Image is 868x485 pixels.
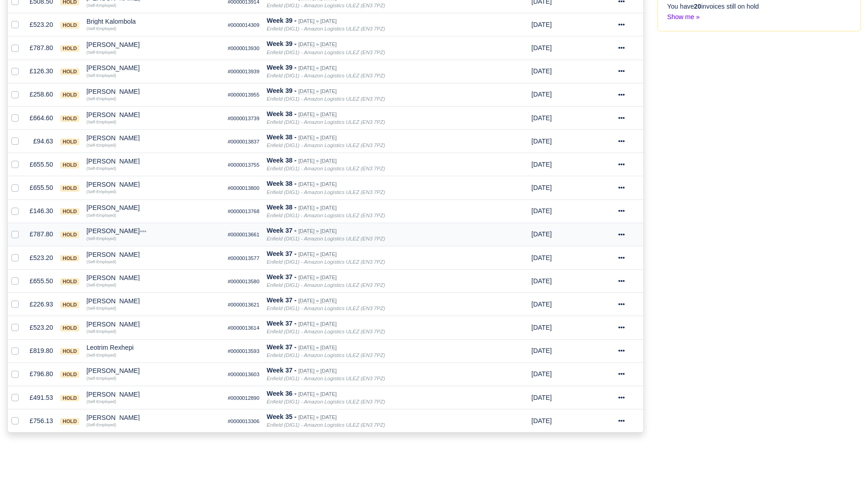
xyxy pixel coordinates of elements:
div: [PERSON_NAME] [87,135,221,141]
td: £664.60 [26,106,56,129]
strong: Week 38 - [267,204,296,211]
span: hold [60,22,79,29]
td: £146.30 [26,199,56,223]
small: (Self-Employed) [87,306,116,311]
i: Enfield (DIG1) - Amazon Logistics ULEZ (EN3 7PZ) [267,376,385,381]
small: (Self-Employed) [87,143,116,148]
span: hold [60,68,79,75]
div: Leotrim Rexhepi [87,344,221,351]
div: [PERSON_NAME] [87,41,221,48]
strong: 20 [694,3,701,10]
small: #0000013577 [228,255,260,261]
span: hold [60,185,79,192]
strong: Week 37 - [267,367,296,374]
td: £796.80 [26,362,56,386]
span: hold [60,45,79,52]
small: #0000013593 [228,348,260,354]
small: (Self-Employed) [87,120,116,124]
div: Bright Kalombola [87,18,221,25]
i: Enfield (DIG1) - Amazon Logistics ULEZ (EN3 7PZ) [267,143,385,148]
small: [DATE] » [DATE] [298,41,337,47]
span: 5 days ago [531,370,552,378]
div: [PERSON_NAME] [87,391,221,398]
small: (Self-Employed) [87,236,116,241]
strong: Week 38 - [267,110,296,117]
strong: Week 37 - [267,320,296,327]
small: [DATE] » [DATE] [298,181,337,187]
small: (Self-Employed) [87,50,116,55]
i: Enfield (DIG1) - Amazon Logistics ULEZ (EN3 7PZ) [267,329,385,334]
strong: Week 37 - [267,250,296,257]
span: 5 days ago [531,324,552,331]
div: [PERSON_NAME] [87,228,221,234]
span: hold [60,348,79,355]
div: [PERSON_NAME] [87,275,221,281]
span: hold [60,395,79,402]
span: hold [60,325,79,332]
small: [DATE] » [DATE] [298,414,337,420]
td: £523.20 [26,13,56,36]
small: (Self-Employed) [87,423,116,427]
small: #0000013661 [228,232,260,237]
small: [DATE] » [DATE] [298,321,337,327]
strong: Week 36 - [267,390,296,397]
span: 1 day from now [531,161,552,168]
strong: Week 39 - [267,40,296,47]
div: [PERSON_NAME] [87,414,221,421]
span: hold [60,418,79,425]
span: hold [60,255,79,262]
td: £94.63 [26,130,56,153]
small: (Self-Employed) [87,399,116,404]
i: Enfield (DIG1) - Amazon Logistics ULEZ (EN3 7PZ) [267,96,385,102]
i: Enfield (DIG1) - Amazon Logistics ULEZ (EN3 7PZ) [267,166,385,171]
i: Enfield (DIG1) - Amazon Logistics ULEZ (EN3 7PZ) [267,50,385,55]
small: #0000013837 [228,139,260,144]
small: [DATE] » [DATE] [298,391,337,397]
td: £523.20 [26,246,56,269]
div: [PERSON_NAME] [87,251,221,258]
small: (Self-Employed) [87,283,116,287]
small: [DATE] » [DATE] [298,205,337,211]
span: 2 weeks ago [531,417,552,424]
td: £126.30 [26,60,56,83]
i: Enfield (DIG1) - Amazon Logistics ULEZ (EN3 7PZ) [267,213,385,218]
div: [PERSON_NAME] [87,158,221,164]
div: [PERSON_NAME] [87,181,221,188]
td: £787.80 [26,36,56,60]
div: Chat Widget [822,441,868,485]
small: [DATE] » [DATE] [298,158,337,164]
small: #0000013603 [228,372,260,377]
span: hold [60,115,79,122]
i: Enfield (DIG1) - Amazon Logistics ULEZ (EN3 7PZ) [267,282,385,288]
small: #0000013939 [228,69,260,74]
i: Enfield (DIG1) - Amazon Logistics ULEZ (EN3 7PZ) [267,3,385,8]
span: 1 week from now [531,91,552,98]
small: (Self-Employed) [87,97,116,101]
small: [DATE] » [DATE] [298,88,337,94]
small: (Self-Employed) [87,3,116,8]
small: #0000014309 [228,22,260,28]
small: [DATE] » [DATE] [298,135,337,141]
small: #0000013739 [228,116,260,121]
small: (Self-Employed) [87,329,116,334]
small: [DATE] » [DATE] [298,251,337,257]
td: £756.13 [26,409,56,432]
span: 1 week ago [531,394,552,401]
td: £655.50 [26,270,56,293]
strong: Week 38 - [267,133,296,141]
i: Enfield (DIG1) - Amazon Logistics ULEZ (EN3 7PZ) [267,259,385,265]
span: hold [60,301,79,308]
small: #0000013768 [228,209,260,214]
small: [DATE] » [DATE] [298,18,337,24]
small: [DATE] » [DATE] [298,275,337,281]
div: [PERSON_NAME] [87,298,221,304]
small: (Self-Employed) [87,73,116,78]
div: [PERSON_NAME] [87,65,221,71]
span: hold [60,231,79,238]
